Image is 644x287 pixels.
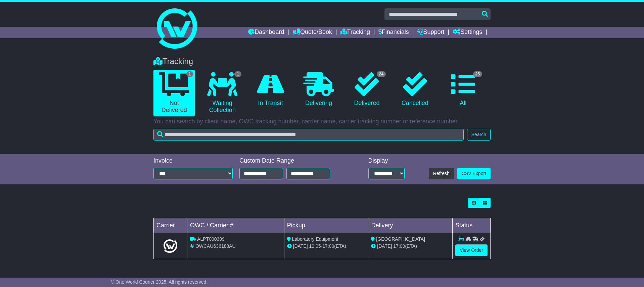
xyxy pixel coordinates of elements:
[368,218,453,233] td: Delivery
[164,239,177,253] img: Light
[453,218,491,233] td: Status
[429,168,454,179] button: Refresh
[234,71,241,77] span: 1
[371,243,450,250] div: (ETA)
[239,157,347,165] div: Custom Date Range
[187,218,284,233] td: OWC / Carrier #
[284,218,368,233] td: Pickup
[150,57,494,66] div: Tracking
[377,243,392,249] span: [DATE]
[393,243,405,249] span: 17:00
[292,27,332,38] a: Quote/Book
[309,243,321,249] span: 10:05
[153,157,233,165] div: Invoice
[250,70,291,109] a: In Transit
[322,243,334,249] span: 17:00
[287,243,366,250] div: - (ETA)
[197,236,225,242] span: ALPT000389
[376,236,425,242] span: [GEOGRAPHIC_DATA]
[153,70,195,116] a: 1 Not Delivered
[292,236,338,242] span: Laboratory Equipment
[455,244,488,256] a: View Order
[154,218,187,233] td: Carrier
[195,243,236,249] span: OWCAU636188AU
[248,27,284,38] a: Dashboard
[111,279,208,285] span: © One World Courier 2025. All rights reserved.
[340,27,370,38] a: Tracking
[453,27,482,38] a: Settings
[298,70,339,109] a: Delivering
[201,70,243,116] a: 1 Waiting Collection
[293,243,308,249] span: [DATE]
[473,71,482,77] span: 25
[153,118,491,125] p: You can search by client name, OWC tracking number, carrier name, carrier tracking number or refe...
[377,71,386,77] span: 24
[346,70,387,109] a: 24 Delivered
[368,157,405,165] div: Display
[417,27,445,38] a: Support
[467,129,491,140] button: Search
[378,27,409,38] a: Financials
[443,70,484,109] a: 25 All
[394,70,435,109] a: Cancelled
[457,168,491,179] a: CSV Export
[186,71,193,77] span: 1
